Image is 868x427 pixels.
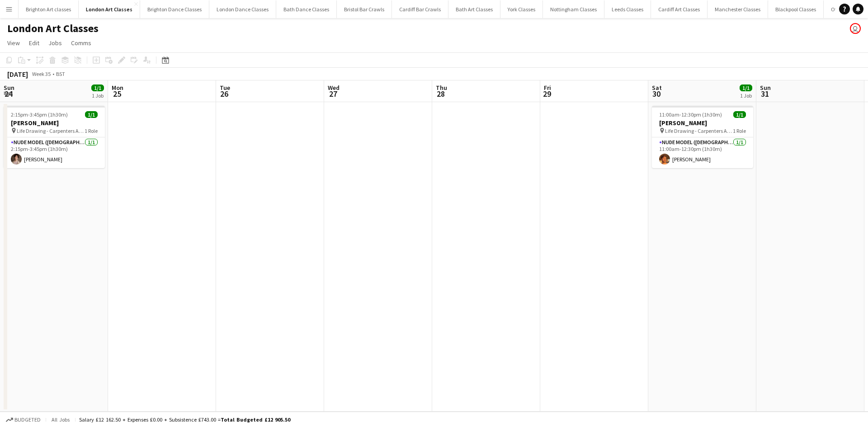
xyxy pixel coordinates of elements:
a: Jobs [45,37,66,49]
span: 30 [651,89,662,99]
span: Sat [652,84,662,92]
span: 26 [218,89,230,99]
span: Mon [112,84,123,92]
button: London Dance Classes [209,0,276,18]
span: 1 Role [733,127,746,134]
span: Fri [544,84,551,92]
button: Cardiff Art Classes [651,0,708,18]
span: 1/1 [733,111,746,118]
button: Brighton Art classes [19,0,79,18]
span: Sun [760,84,771,92]
button: Bath Art Classes [448,0,500,18]
span: Sun [4,84,14,92]
a: View [4,37,24,49]
span: Comms [71,39,91,47]
div: 1 Job [92,92,104,99]
span: Edit [29,39,39,47]
span: 28 [434,89,447,99]
button: Cardiff Bar Crawls [392,0,448,18]
button: Bath Dance Classes [276,0,337,18]
div: [DATE] [7,70,28,79]
div: Salary £12 162.50 + Expenses £0.00 + Subsistence £743.00 = [79,416,290,423]
button: Blackpool Classes [768,0,824,18]
button: Other Cities [824,0,866,18]
button: Budgeted [5,415,42,425]
span: Thu [436,84,447,92]
span: 31 [759,89,771,99]
h3: [PERSON_NAME] [652,119,753,127]
a: Edit [25,37,43,49]
span: Life Drawing - Carpenters Arms [17,127,85,134]
span: 1 Role [85,127,98,134]
app-job-card: 2:15pm-3:45pm (1h30m)1/1[PERSON_NAME] Life Drawing - Carpenters Arms1 RoleNude Model ([DEMOGRAPHI... [4,106,105,168]
button: Manchester Classes [708,0,768,18]
span: 1/1 [740,84,752,91]
button: Bristol Bar Crawls [337,0,392,18]
button: London Art Classes [79,0,140,18]
span: 29 [542,89,551,99]
span: 1/1 [91,84,104,91]
h3: [PERSON_NAME] [4,119,105,127]
app-card-role: Nude Model ([DEMOGRAPHIC_DATA])1/111:00am-12:30pm (1h30m)[PERSON_NAME] [652,137,753,168]
span: 2:15pm-3:45pm (1h30m) [11,111,68,118]
span: Total Budgeted £12 905.50 [221,416,290,423]
button: Brighton Dance Classes [140,0,209,18]
span: 24 [2,89,14,99]
span: Tue [220,84,230,92]
span: Jobs [48,39,62,47]
span: 25 [110,89,123,99]
app-user-avatar: VOSH Limited [850,23,861,34]
app-job-card: 11:00am-12:30pm (1h30m)1/1[PERSON_NAME] Life Drawing - Carpenters Arms1 RoleNude Model ([DEMOGRAP... [652,106,753,168]
button: Nottingham Classes [543,0,604,18]
span: Week 35 [30,70,52,77]
a: Comms [67,37,95,49]
button: York Classes [500,0,543,18]
div: BST [56,70,65,77]
span: All jobs [50,416,71,423]
span: 1/1 [85,111,98,118]
span: Wed [328,84,340,92]
app-card-role: Nude Model ([DEMOGRAPHIC_DATA])1/12:15pm-3:45pm (1h30m)[PERSON_NAME] [4,137,105,168]
span: Budgeted [14,417,41,423]
h1: London Art Classes [7,22,99,35]
button: Leeds Classes [604,0,651,18]
span: 11:00am-12:30pm (1h30m) [659,111,722,118]
span: View [7,39,20,47]
span: Life Drawing - Carpenters Arms [665,127,733,134]
div: 1 Job [740,92,752,99]
span: 27 [326,89,340,99]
